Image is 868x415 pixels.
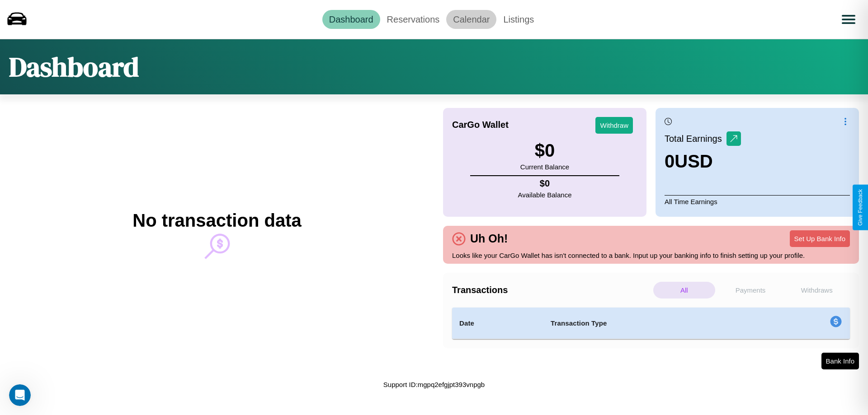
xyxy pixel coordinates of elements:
button: Set Up Bank Info [790,230,850,247]
h3: 0 USD [665,151,741,172]
p: Current Balance [520,161,569,173]
h4: Uh Oh! [466,232,512,245]
p: Support ID: mgpq2efgjpt393vnpgb [383,378,485,391]
p: Payments [720,282,782,298]
p: Available Balance [518,189,572,201]
p: All [653,282,715,298]
h2: No transaction data [132,210,301,231]
h3: $ 0 [520,140,569,161]
p: Looks like your CarGo Wallet has isn't connected to a bank. Input up your banking info to finish ... [452,249,850,261]
p: Total Earnings [665,131,726,147]
p: Withdraws [786,282,848,298]
div: Give Feedback [857,189,863,226]
a: Reservations [380,10,447,29]
h1: Dashboard [9,48,139,85]
a: Dashboard [322,10,380,29]
h4: Date [459,318,536,329]
p: All Time Earnings [665,195,850,208]
h4: Transactions [452,285,651,295]
iframe: Intercom live chat [9,384,31,406]
a: Calendar [446,10,496,29]
a: Listings [496,10,541,29]
table: simple table [452,308,850,339]
h4: $ 0 [518,178,572,189]
button: Bank Info [821,353,859,369]
h4: Transaction Type [551,318,756,329]
button: Open menu [836,7,861,32]
h4: CarGo Wallet [452,120,509,130]
button: Withdraw [595,117,633,134]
